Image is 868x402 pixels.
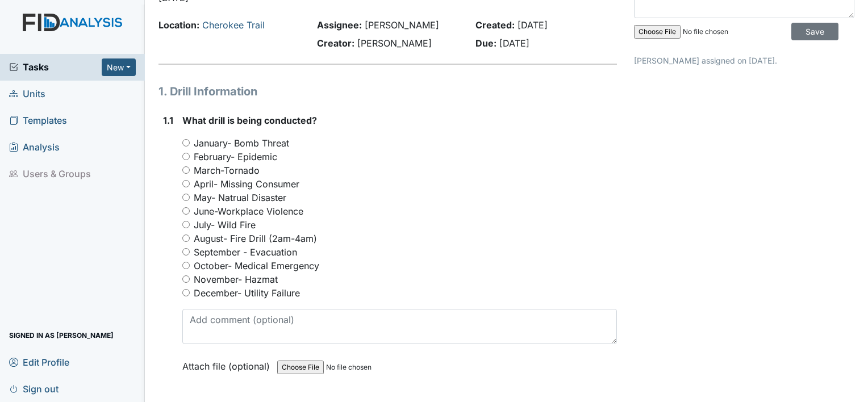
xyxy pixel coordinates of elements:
[182,235,190,242] input: August- Fire Drill (2am-4am)
[158,19,199,31] strong: Location:
[9,139,60,156] span: Analysis
[194,286,300,300] label: December- Utility Failure
[194,218,256,232] label: July- Wild Fire
[518,19,548,31] span: [DATE]
[194,273,278,286] label: November- Hazmat
[791,23,838,40] input: Save
[102,58,136,76] button: New
[317,19,362,31] strong: Assignee:
[194,177,299,191] label: April- Missing Consumer
[182,353,274,373] label: Attach file (optional)
[182,139,190,146] input: January- Bomb Threat
[317,37,354,49] strong: Creator:
[182,221,190,228] input: July- Wild Fire
[194,259,319,273] label: October- Medical Emergency
[182,115,317,126] span: What drill is being conducted?
[194,150,277,164] label: February- Epidemic
[475,37,496,49] strong: Due:
[194,164,260,177] label: March-Tornado
[182,207,190,215] input: June-Workplace Violence
[475,19,515,31] strong: Created:
[194,232,317,245] label: August- Fire Drill (2am-4am)
[194,245,297,259] label: September - Evacuation
[163,114,173,127] label: 1.1
[499,37,529,49] span: [DATE]
[194,204,303,218] label: June-Workplace Violence
[182,289,190,296] input: December- Utility Failure
[9,60,102,74] a: Tasks
[9,380,59,397] span: Sign out
[182,275,190,283] input: November- Hazmat
[357,37,432,49] span: [PERSON_NAME]
[182,194,190,201] input: May- Natrual Disaster
[194,136,289,150] label: January- Bomb Threat
[9,85,45,103] span: Units
[182,262,190,269] input: October- Medical Emergency
[202,19,265,31] a: Cherokee Trail
[182,180,190,187] input: April- Missing Consumer
[158,83,617,100] h1: 1. Drill Information
[9,326,114,344] span: Signed in as [PERSON_NAME]
[182,248,190,256] input: September - Evacuation
[9,353,69,371] span: Edit Profile
[182,166,190,174] input: March-Tornado
[365,19,439,31] span: [PERSON_NAME]
[9,112,67,129] span: Templates
[182,153,190,160] input: February- Epidemic
[194,191,286,204] label: May- Natrual Disaster
[634,55,854,66] p: [PERSON_NAME] assigned on [DATE].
